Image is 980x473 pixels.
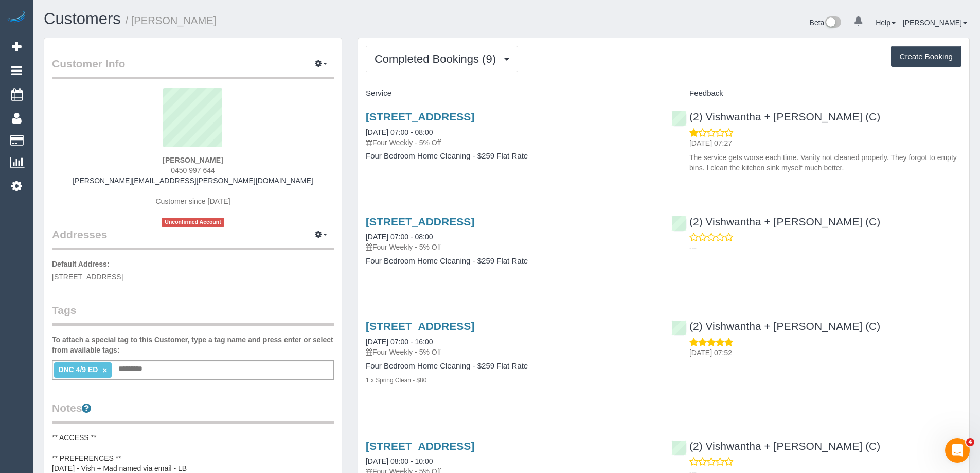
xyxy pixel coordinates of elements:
[73,177,313,185] a: [PERSON_NAME][EMAIL_ADDRESS][PERSON_NAME][DOMAIN_NAME]
[366,347,656,357] p: Four Weekly - 5% Off
[366,242,656,252] p: Four Weekly - 5% Off
[671,320,880,332] a: (2) Vishwantha + [PERSON_NAME] (C)
[52,259,110,269] label: Default Address:
[891,46,961,67] button: Create Booking
[876,19,896,27] a: Help
[52,335,334,355] label: To attach a special tag to this Customer, type a tag name and press enter or select from availabl...
[366,111,474,122] a: [STREET_ADDRESS]
[903,19,967,27] a: [PERSON_NAME]
[366,457,433,465] a: [DATE] 08:00 - 10:00
[52,303,334,326] legend: Tags
[366,377,426,384] small: 1 x Spring Clean - $80
[689,152,961,173] p: The service gets worse each time. Vanity not cleaned properly. They forgot to empty bins. I clean...
[366,440,474,452] a: [STREET_ADDRESS]
[366,338,433,346] a: [DATE] 07:00 - 16:00
[689,347,961,358] p: [DATE] 07:52
[366,257,656,266] h4: Four Bedroom Home Cleaning - $259 Flat Rate
[689,242,961,253] p: ---
[163,156,223,164] strong: [PERSON_NAME]
[671,440,880,452] a: (2) Vishwantha + [PERSON_NAME] (C)
[102,366,107,375] a: ×
[366,152,656,161] h4: Four Bedroom Home Cleaning - $259 Flat Rate
[966,438,974,446] span: 4
[171,166,215,174] span: 0450 997 644
[58,365,98,374] span: DNC 4/9 ED
[824,16,841,30] img: New interface
[671,216,880,227] a: (2) Vishwantha + [PERSON_NAME] (C)
[366,128,433,136] a: [DATE] 07:00 - 08:00
[366,320,474,332] a: [STREET_ADDRESS]
[52,400,334,424] legend: Notes
[366,89,656,98] h4: Service
[366,216,474,227] a: [STREET_ADDRESS]
[689,138,961,148] p: [DATE] 07:27
[366,137,656,148] p: Four Weekly - 5% Off
[52,56,334,79] legend: Customer Info
[155,197,230,205] span: Customer since [DATE]
[6,10,27,25] img: Automaid Logo
[366,46,518,72] button: Completed Bookings (9)
[366,233,433,241] a: [DATE] 07:00 - 08:00
[44,10,121,28] a: Customers
[52,273,123,281] span: [STREET_ADDRESS]
[126,15,217,26] small: / [PERSON_NAME]
[671,89,961,98] h4: Feedback
[375,52,501,65] span: Completed Bookings (9)
[810,19,842,27] a: Beta
[162,218,224,226] span: Unconfirmed Account
[671,111,880,122] a: (2) Vishwantha + [PERSON_NAME] (C)
[945,438,970,463] iframe: Intercom live chat
[366,362,656,371] h4: Four Bedroom Home Cleaning - $259 Flat Rate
